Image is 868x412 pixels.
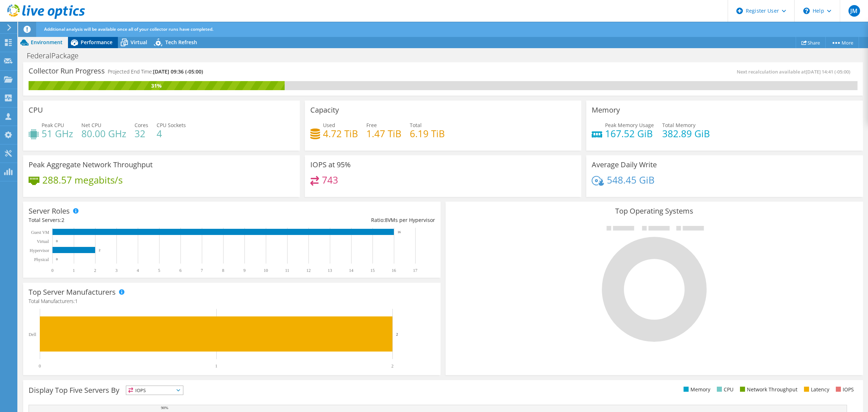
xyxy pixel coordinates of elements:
text: 0 [51,268,54,273]
span: [DATE] 14:41 (-05:00) [806,68,850,75]
span: Used [323,122,335,129]
h4: 51 GHz [42,130,73,138]
span: JM [848,5,860,17]
svg: \n [803,8,810,14]
h3: Memory [592,106,620,114]
div: 31% [29,82,285,90]
span: Tech Refresh [165,39,197,46]
text: 7 [201,268,203,273]
text: Dell [29,332,36,337]
span: CPU Sockets [157,122,186,129]
h3: Top Operating Systems [451,207,858,215]
h3: Top Server Manufacturers [29,288,116,296]
span: Total [410,122,422,129]
h1: FederalPackage [24,52,90,60]
span: Additional analysis will be available once all of your collector runs have completed. [44,26,213,32]
a: Share [796,37,826,48]
h3: Average Daily Write [592,161,657,169]
text: 8 [222,268,224,273]
div: Total Servers: [29,216,232,224]
text: 2 [391,363,393,369]
span: Environment [31,39,63,46]
h4: 80.00 GHz [81,130,126,138]
li: CPU [715,386,733,394]
text: 3 [115,268,118,273]
div: Ratio: VMs per Hypervisor [232,216,435,224]
text: 1 [73,268,75,273]
text: 1 [215,363,217,369]
h3: Server Roles [29,207,70,215]
li: Network Throughput [738,386,797,394]
h3: IOPS at 95% [310,161,351,169]
text: 15 [370,268,375,273]
span: 8 [385,216,388,223]
text: 9 [243,268,246,273]
text: 13 [328,268,332,273]
text: 0 [56,239,58,243]
a: More [825,37,859,48]
h4: Total Manufacturers: [29,297,435,305]
h3: Peak Aggregate Network Throughput [29,161,153,169]
h4: 32 [135,130,148,138]
li: Latency [802,386,829,394]
span: Cores [135,122,148,129]
text: 6 [179,268,182,273]
text: Guest VM [31,230,49,235]
h4: 382.89 GiB [662,130,710,138]
h4: 743 [322,176,338,184]
span: Net CPU [81,122,101,129]
text: 17 [413,268,417,273]
text: Hypervisor [30,248,49,253]
text: 2 [396,332,398,336]
span: Total Memory [662,122,695,129]
h4: 4.72 TiB [323,130,358,138]
h3: Capacity [310,106,339,114]
text: 0 [56,257,58,261]
h4: 548.45 GiB [607,176,655,184]
h4: Projected End Time: [108,68,203,76]
h4: 288.57 megabits/s [42,176,123,184]
text: Physical [34,257,49,262]
h4: 167.52 GiB [605,130,654,138]
text: Virtual [37,239,49,244]
text: 2 [94,268,96,273]
span: Next recalculation available at [737,68,854,75]
text: 16 [397,230,401,234]
h4: 4 [157,130,186,138]
span: [DATE] 09:36 (-05:00) [153,68,203,75]
text: 2 [99,248,101,252]
text: 16 [392,268,396,273]
span: Peak CPU [42,122,64,129]
span: IOPS [126,386,183,395]
text: 90% [161,405,168,410]
text: 4 [137,268,139,273]
span: Free [366,122,377,129]
text: 5 [158,268,160,273]
text: 12 [306,268,311,273]
span: Virtual [131,39,147,46]
h3: CPU [29,106,43,114]
text: 14 [349,268,353,273]
li: IOPS [834,386,854,394]
text: 11 [285,268,289,273]
text: 0 [39,363,41,369]
span: 2 [61,216,64,223]
span: Peak Memory Usage [605,122,654,129]
h4: 6.19 TiB [410,130,445,138]
h4: 1.47 TiB [366,130,401,138]
text: 10 [264,268,268,273]
span: Performance [81,39,112,46]
span: 1 [75,298,78,304]
li: Memory [682,386,710,394]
